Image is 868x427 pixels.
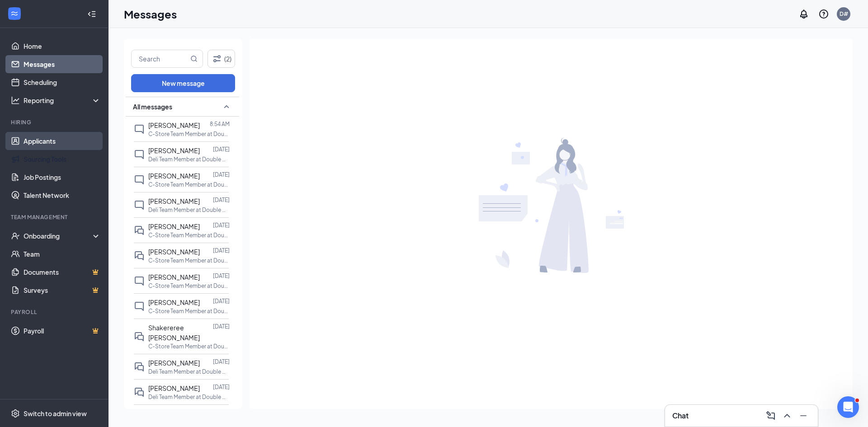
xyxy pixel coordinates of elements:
[148,206,230,214] p: Deli Team Member at Double Quick 017
[131,74,235,92] button: New message
[148,121,200,129] span: [PERSON_NAME]
[780,408,794,423] button: ChevronUp
[148,231,230,239] p: C-Store Team Member at Double Quick 017
[210,120,230,128] p: 8:54 AM
[190,55,198,62] svg: MagnifyingGlass
[148,307,230,315] p: C-Store Team Member at Double Quick 017
[213,383,230,391] p: [DATE]
[818,9,829,19] svg: QuestionInfo
[11,118,99,126] div: Hiring
[148,343,230,350] p: C-Store Team Member at Double Quick 017
[24,168,101,186] a: Job Postings
[24,186,101,204] a: Talent Network
[213,272,230,280] p: [DATE]
[24,245,101,263] a: Team
[24,73,101,91] a: Scheduling
[148,368,230,375] p: Deli Team Member at Double Quick 017
[148,172,200,180] span: [PERSON_NAME]
[134,361,145,372] svg: DoubleChat
[765,410,776,421] svg: ComposeMessage
[24,37,101,55] a: Home
[134,225,145,236] svg: DoubleChat
[24,132,101,150] a: Applicants
[213,221,230,229] p: [DATE]
[10,9,19,18] svg: WorkstreamLogo
[24,150,101,168] a: Sourcing Tools
[134,250,145,261] svg: DoubleChat
[221,101,232,112] svg: SmallChevronUp
[134,276,145,286] svg: ChatInactive
[840,10,848,18] div: D#
[134,124,145,135] svg: ChatInactive
[837,396,859,418] iframe: Intercom live chat
[11,213,99,221] div: Team Management
[11,231,20,240] svg: UserCheck
[24,263,101,281] a: DocumentsCrown
[124,6,177,22] h1: Messages
[148,222,200,230] span: [PERSON_NAME]
[213,145,230,153] p: [DATE]
[148,298,200,306] span: [PERSON_NAME]
[148,155,230,163] p: Deli Team Member at Double Quick 017
[798,9,809,19] svg: Notifications
[796,408,811,423] button: Minimize
[148,248,200,256] span: [PERSON_NAME]
[148,130,230,138] p: C-Store Team Member at Double Quick 017
[764,408,778,423] button: ComposeMessage
[134,200,145,211] svg: ChatInactive
[213,171,230,178] p: [DATE]
[672,411,689,421] h3: Chat
[132,50,189,67] input: Search
[24,281,101,299] a: SurveysCrown
[24,409,87,418] div: Switch to admin view
[213,297,230,305] p: [DATE]
[782,410,793,421] svg: ChevronUp
[11,96,20,105] svg: Analysis
[212,53,222,64] svg: Filter
[213,358,230,366] p: [DATE]
[148,282,230,290] p: C-Store Team Member at Double Quick 017
[213,408,230,416] p: [DATE]
[148,257,230,264] p: C-Store Team Member at Double Quick 017
[24,322,101,340] a: PayrollCrown
[148,384,200,392] span: [PERSON_NAME]
[133,102,172,111] span: All messages
[208,50,235,68] button: Filter (2)
[134,174,145,185] svg: ChatInactive
[148,324,200,342] span: Shakereree [PERSON_NAME]
[134,301,145,312] svg: ChatInactive
[134,149,145,160] svg: ChatInactive
[24,55,101,73] a: Messages
[213,323,230,330] p: [DATE]
[11,409,20,418] svg: Settings
[87,9,96,19] svg: Collapse
[148,181,230,188] p: C-Store Team Member at Double Quick 017
[134,331,145,342] svg: DoubleChat
[148,393,230,401] p: Deli Team Member at Double Quick 017
[213,247,230,254] p: [DATE]
[148,197,200,205] span: [PERSON_NAME]
[24,96,101,105] div: Reporting
[148,359,200,367] span: [PERSON_NAME]
[148,146,200,155] span: [PERSON_NAME]
[213,196,230,204] p: [DATE]
[24,231,93,240] div: Onboarding
[134,387,145,398] svg: DoubleChat
[11,308,99,316] div: Payroll
[798,410,809,421] svg: Minimize
[148,273,200,281] span: [PERSON_NAME]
